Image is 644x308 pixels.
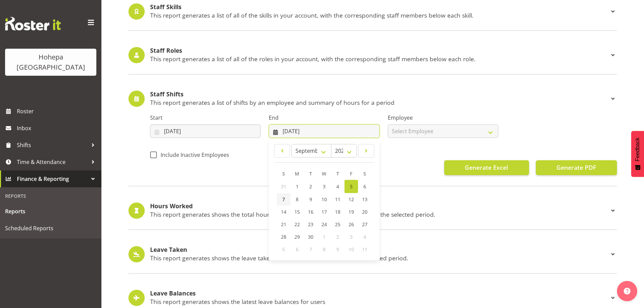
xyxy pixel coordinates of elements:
[358,218,372,231] a: 27
[290,193,304,206] a: 8
[362,221,367,228] span: 27
[128,203,617,219] div: Hours Worked This report generates shows the total hours worked for each staff member during the ...
[331,218,344,231] a: 25
[335,196,340,203] span: 11
[150,246,609,253] h4: Leave Taken
[150,124,261,138] input: Click to select...
[128,246,617,262] div: Leave Taken This report generates shows the leave taken for each staff member over the selected p...
[322,170,326,177] span: W
[321,196,327,203] span: 10
[309,196,312,203] span: 9
[309,246,312,253] span: 7
[128,47,617,63] div: Staff Roles This report generates a list of all of the roles in your account, with the correspond...
[388,114,498,122] label: Employee
[5,17,61,30] img: Rosterit website logo
[269,124,379,138] input: Click to select...
[335,209,340,215] span: 18
[465,163,508,172] span: Generate Excel
[350,183,353,190] span: 5
[281,234,286,240] span: 28
[336,246,339,253] span: 9
[281,221,286,228] span: 21
[157,151,229,158] span: Include Inactive Employees
[277,193,290,206] a: 7
[128,3,617,20] div: Staff Skills This report generates a list of all of the skills in your account, with the correspo...
[321,209,327,215] span: 17
[344,193,358,206] a: 12
[290,231,304,243] a: 29
[150,254,609,262] p: This report generates shows the leave taken for each staff member over the selected period.
[363,234,366,240] span: 4
[290,180,304,193] a: 1
[362,246,367,253] span: 11
[358,193,372,206] a: 13
[624,288,630,294] img: help-xxl-2.png
[362,209,367,215] span: 20
[304,206,317,218] a: 16
[308,234,313,240] span: 30
[321,221,327,228] span: 24
[536,160,617,175] button: Generate PDF
[290,206,304,218] a: 15
[309,170,312,177] span: T
[349,196,354,203] span: 12
[323,246,326,253] span: 8
[2,203,100,220] a: Reports
[556,163,596,172] span: Generate PDF
[294,234,300,240] span: 29
[304,180,317,193] a: 2
[150,91,609,98] h4: Staff Shifts
[304,231,317,243] a: 30
[344,180,358,193] a: 5
[17,106,98,116] span: Roster
[349,221,354,228] span: 26
[358,206,372,218] a: 20
[5,206,96,216] span: Reports
[150,298,609,305] p: This report generates shows the latest leave balances for users
[150,47,609,54] h4: Staff Roles
[317,180,331,193] a: 3
[296,183,299,190] span: 1
[317,193,331,206] a: 10
[295,170,299,177] span: M
[444,160,529,175] button: Generate Excel
[336,183,339,190] span: 4
[362,196,367,203] span: 13
[323,234,326,240] span: 1
[282,170,285,177] span: S
[282,246,285,253] span: 5
[17,174,88,184] span: Finance & Reporting
[150,290,609,297] h4: Leave Balances
[344,206,358,218] a: 19
[277,206,290,218] a: 14
[150,211,609,218] p: This report generates shows the total hours worked for each staff member during the selected period.
[309,183,312,190] span: 2
[349,246,354,253] span: 10
[290,218,304,231] a: 22
[296,246,299,253] span: 6
[277,218,290,231] a: 21
[336,234,339,240] span: 2
[294,209,300,215] span: 15
[308,209,313,215] span: 16
[335,221,340,228] span: 25
[317,206,331,218] a: 17
[336,170,339,177] span: T
[17,140,88,150] span: Shifts
[344,218,358,231] a: 26
[331,206,344,218] a: 18
[282,196,285,203] span: 7
[350,170,352,177] span: F
[296,196,299,203] span: 8
[277,231,290,243] a: 28
[294,221,300,228] span: 22
[331,180,344,193] a: 4
[150,203,609,210] h4: Hours Worked
[281,183,286,190] span: 31
[349,209,354,215] span: 19
[150,55,609,63] p: This report generates a list of all of the roles in your account, with the corresponding staff me...
[281,209,286,215] span: 14
[12,52,90,72] div: Hohepa [GEOGRAPHIC_DATA]
[323,183,326,190] span: 3
[358,180,372,193] a: 6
